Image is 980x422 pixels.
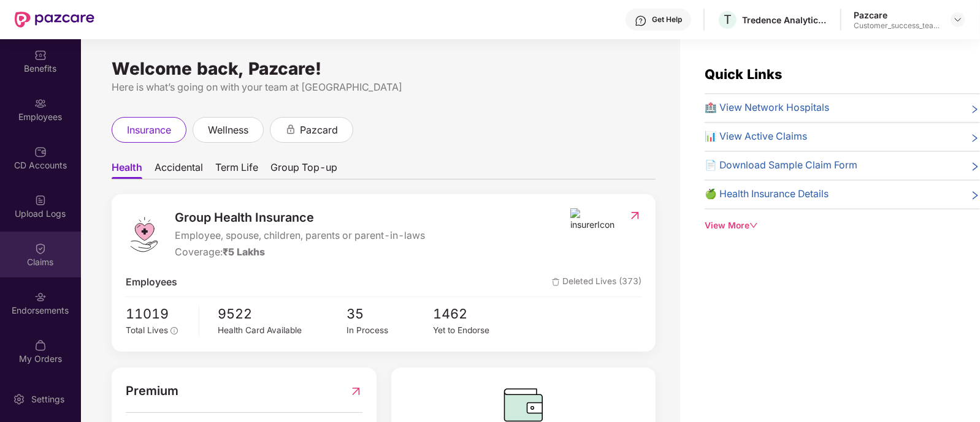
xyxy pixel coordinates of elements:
[705,219,980,233] div: View More
[350,382,362,401] img: RedirectIcon
[112,64,656,73] div: Welcome back, Pazcare!
[433,303,519,324] span: 1462
[749,221,758,230] span: down
[34,146,47,158] img: svg+xml;base64,PHN2ZyBpZD0iQ0RfQWNjb3VudHMiIGRhdGEtbmFtZT0iQ0QgQWNjb3VudHMiIHhtbG5zPSJodHRwOi8vd3...
[126,382,178,401] span: Premium
[970,132,980,145] span: right
[705,129,807,145] span: 📊 View Active Claims
[433,324,519,337] div: Yet to Endorse
[347,324,433,337] div: In Process
[270,161,337,179] span: Group Top-up
[724,12,732,27] span: T
[300,122,338,138] span: pazcard
[34,339,47,352] img: svg+xml;base64,PHN2ZyBpZD0iTXlfT3JkZXJzIiBkYXRhLW5hbWU9Ik15IE9yZGVycyIgeG1sbnM9Imh0dHA6Ly93d3cudz...
[218,303,346,324] span: 9522
[223,246,265,258] span: ₹5 Lakhs
[34,49,47,61] img: svg+xml;base64,PHN2ZyBpZD0iQmVuZWZpdHMiIHhtbG5zPSJodHRwOi8vd3d3LnczLm9yZy8yMDAwL3N2ZyIgd2lkdGg9Ij...
[15,12,94,28] img: New Pazcare Logo
[705,66,782,82] span: Quick Links
[34,194,47,206] img: svg+xml;base64,PHN2ZyBpZD0iVXBsb2FkX0xvZ3MiIGRhdGEtbmFtZT0iVXBsb2FkIExvZ3MiIHhtbG5zPSJodHRwOi8vd3...
[34,291,47,303] img: svg+xml;base64,PHN2ZyBpZD0iRW5kb3JzZW1lbnRzIiB4bWxucz0iaHR0cDovL3d3dy53My5vcmcvMjAwMC9zdmciIHdpZH...
[705,158,857,173] span: 📄 Download Sample Claim Form
[570,208,616,232] img: insurerIcon
[112,161,142,179] span: Health
[170,327,178,334] span: info-circle
[629,209,641,222] img: RedirectIcon
[552,275,641,290] span: Deleted Lives (373)
[175,228,425,244] span: Employee, spouse, children, parents or parent-in-laws
[970,160,980,173] span: right
[218,324,346,337] div: Health Card Available
[552,278,560,286] img: deleteIcon
[652,15,682,24] div: Get Help
[175,245,425,260] div: Coverage:
[705,187,829,202] span: 🍏 Health Insurance Details
[13,393,25,405] img: svg+xml;base64,PHN2ZyBpZD0iU2V0dGluZy0yMHgyMCIgeG1sbnM9Imh0dHA6Ly93d3cudzMub3JnLzIwMDAvc3ZnIiB3aW...
[742,14,828,26] div: Tredence Analytics Solutions Private Limited
[126,216,163,253] img: logo
[635,15,647,27] img: svg+xml;base64,PHN2ZyBpZD0iSGVscC0zMngzMiIgeG1sbnM9Imh0dHA6Ly93d3cudzMub3JnLzIwMDAvc3ZnIiB3aWR0aD...
[34,243,47,255] img: svg+xml;base64,PHN2ZyBpZD0iQ2xhaW0iIHhtbG5zPSJodHRwOi8vd3d3LnczLm9yZy8yMDAwL3N2ZyIgd2lkdGg9IjIwIi...
[215,161,258,179] span: Term Life
[127,122,171,138] span: insurance
[126,325,168,335] span: Total Lives
[970,189,980,202] span: right
[854,9,940,21] div: Pazcare
[126,303,190,324] span: 11019
[112,80,656,95] div: Here is what’s going on with your team at [GEOGRAPHIC_DATA]
[34,97,47,110] img: svg+xml;base64,PHN2ZyBpZD0iRW1wbG95ZWVzIiB4bWxucz0iaHR0cDovL3d3dy53My5vcmcvMjAwMC9zdmciIHdpZHRoPS...
[854,21,940,31] div: Customer_success_team_lead
[347,303,433,324] span: 35
[126,275,177,290] span: Employees
[285,124,296,135] div: animation
[208,122,248,138] span: wellness
[970,103,980,116] span: right
[953,15,963,24] img: svg+xml;base64,PHN2ZyBpZD0iRHJvcGRvd24tMzJ4MzIiIHhtbG5zPSJodHRwOi8vd3d3LnczLm9yZy8yMDAwL3N2ZyIgd2...
[155,161,203,179] span: Accidental
[28,393,68,405] div: Settings
[175,208,425,227] span: Group Health Insurance
[705,100,829,116] span: 🏥 View Network Hospitals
